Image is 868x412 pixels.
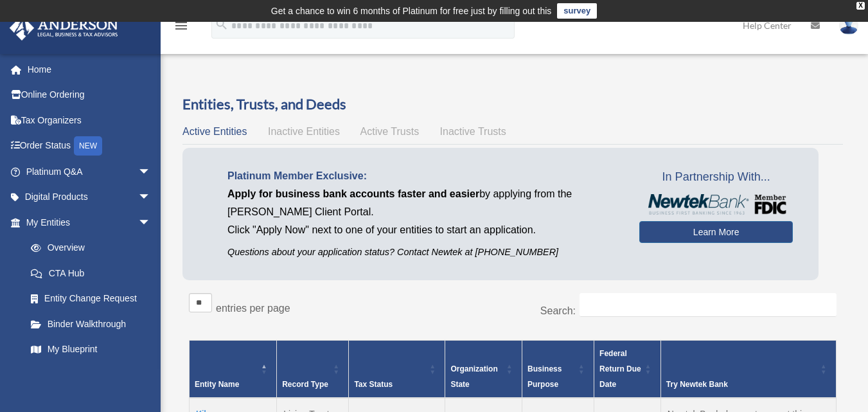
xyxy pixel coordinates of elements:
[190,341,277,399] th: Entity Name: Activate to invert sorting
[349,341,445,399] th: Tax Status: Activate to sort
[9,159,170,184] a: Platinum Q&Aarrow_drop_down
[440,126,506,137] span: Inactive Trusts
[557,3,597,19] a: survey
[18,235,157,261] a: Overview
[268,126,340,137] span: Inactive Entities
[445,341,522,399] th: Organization State: Activate to sort
[74,136,102,156] div: NEW
[227,188,479,199] span: Apply for business bank accounts faster and easier
[215,17,229,31] i: search
[271,3,552,19] div: Get a chance to win 6 months of Platinum for free just by filling out this
[522,341,594,399] th: Business Purpose: Activate to sort
[9,107,170,133] a: Tax Organizers
[666,377,817,392] div: Try Newtek Bank
[9,133,170,159] a: Order StatusNEW
[856,2,865,10] div: close
[173,18,189,33] i: menu
[277,341,349,399] th: Record Type: Activate to sort
[227,185,620,221] p: by applying from the [PERSON_NAME] Client Portal.
[839,16,858,35] img: User Pic
[18,286,164,312] a: Entity Change Request
[450,364,497,389] span: Organization State
[660,341,836,399] th: Try Newtek Bank : Activate to sort
[216,303,290,314] label: entries per page
[138,184,164,211] span: arrow_drop_down
[599,349,641,389] span: Federal Return Due Date
[18,362,164,388] a: Tax Due Dates
[9,82,170,108] a: Online Ordering
[18,337,164,363] a: My Blueprint
[18,260,164,286] a: CTA Hub
[6,15,122,40] img: Anderson Advisors Platinum Portal
[182,126,247,137] span: Active Entities
[527,364,562,389] span: Business Purpose
[360,126,420,137] span: Active Trusts
[282,380,328,389] span: Record Type
[9,184,170,210] a: Digital Productsarrow_drop_down
[9,210,164,235] a: My Entitiesarrow_drop_down
[173,22,189,33] a: menu
[138,159,164,185] span: arrow_drop_down
[138,210,164,236] span: arrow_drop_down
[18,311,164,337] a: Binder Walkthrough
[646,194,786,215] img: NewtekBankLogoSM.png
[639,221,793,243] a: Learn More
[9,57,170,82] a: Home
[182,94,843,114] h3: Entities, Trusts, and Deeds
[639,167,793,188] span: In Partnership With...
[227,221,620,239] p: Click "Apply Now" next to one of your entities to start an application.
[227,167,620,185] p: Platinum Member Exclusive:
[227,244,620,260] p: Questions about your application status? Contact Newtek at [PHONE_NUMBER]
[195,380,239,389] span: Entity Name
[354,380,393,389] span: Tax Status
[594,341,661,399] th: Federal Return Due Date: Activate to sort
[540,305,576,316] label: Search:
